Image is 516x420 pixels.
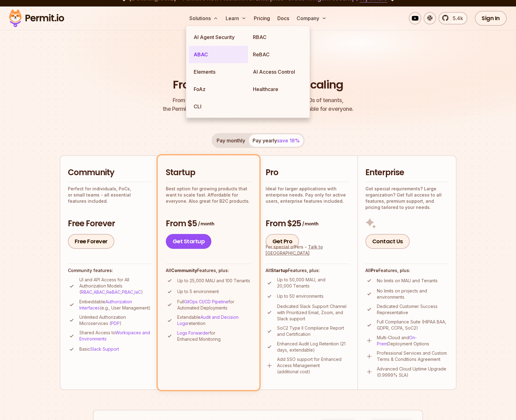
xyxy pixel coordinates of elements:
h2: Startup [166,167,251,178]
strong: Pro [371,268,378,273]
p: Basic [79,346,119,352]
a: ABAC [189,46,248,63]
p: Best option for growing products that want to scale fast. Affordable for everyone. Also great for... [166,186,251,204]
span: From a startup with 100 users to an enterprise with 1000s of tenants, [163,96,354,105]
a: PBAC [122,289,133,295]
a: Free Forever [68,234,114,249]
img: Permit logo [6,8,67,29]
p: No limits on projects and environments [377,288,448,300]
a: IaC [135,289,141,295]
h3: Free Forever [68,218,152,229]
a: Authorization Interfaces [79,299,132,310]
p: Professional Services and Custom Terms & Conditions Agreement [377,350,448,362]
h4: All Features, plus: [166,267,251,274]
p: Multi-Cloud and Deployment Options [377,335,448,347]
h1: From Free to Predictable Scaling [173,77,343,93]
h4: All Features, plus: [266,267,350,274]
a: GitOps CI/CD Pipeline [184,299,228,304]
a: AI Access Control [248,63,307,80]
p: Full for Automated Deployments [177,299,251,311]
strong: Startup [271,268,288,273]
a: Contact Us [365,234,410,249]
a: Sign In [475,11,507,26]
a: ABAC [94,289,105,295]
p: Shared Access to [79,330,152,342]
a: Docs [275,12,292,24]
a: Logs Forwarder [177,330,209,336]
h2: Pro [266,167,350,178]
div: For special offers - [266,244,350,256]
h2: Community [68,167,152,178]
p: Enhanced Audit Log Retention (21 days, extendable) [277,341,350,353]
h3: From $25 [266,218,350,229]
p: Ideal for larger applications with enterprise needs. Pay only for active users, enterprise featur... [266,186,350,204]
p: Perfect for individuals, PoCs, or small teams - all essential features included. [68,186,152,204]
a: AI Agent Security [189,28,248,46]
p: Embeddable (e.g., User Management) [79,299,152,311]
a: ReBAC [248,46,307,63]
span: 5.4k [449,15,463,22]
strong: Community [171,268,197,273]
p: Extendable retention [177,314,251,327]
a: On-Prem [377,335,417,346]
button: Solutions [187,12,221,24]
p: the Permit pricing model is simple, transparent, and affordable for everyone. [163,96,354,113]
p: Full Compliance Suite (HIPAA BAA, GDPR, CCPA, SoC2) [377,319,448,331]
a: FoAz [189,80,248,98]
a: Pricing [251,12,272,24]
h4: All Features, plus: [365,267,448,274]
h2: Enterprise [365,167,448,178]
p: Up to 5 environment [177,288,219,295]
p: Add SSO support for Enhanced Access Management (additional cost) [277,356,350,375]
h4: Community features: [68,267,152,274]
a: 5.4k [439,12,467,24]
p: SoC2 Type II Compliance Report and Certification [277,325,350,337]
p: Dedicated Slack Support Channel with Prioritized Email, Zoom, and Slack support [277,303,350,322]
p: Advanced Cloud Uptime Upgrade (0.9999% SLA) [377,366,448,378]
a: Healthcare [248,80,307,98]
a: Audit and Decision Logs [177,314,239,326]
a: CLI [189,98,248,115]
a: PDP [111,321,120,326]
a: Get Pro [266,234,299,249]
p: Got special requirements? Large organization? Get full access to all features, premium support, a... [365,186,448,210]
a: Elements [189,63,248,80]
a: RBAC [248,28,307,46]
a: RBAC [81,289,92,295]
span: / month [302,221,318,227]
span: / month [198,221,214,227]
button: Pay monthly [213,134,249,147]
button: Learn [223,12,249,24]
p: Dedicated Customer Success Representative [377,303,448,316]
a: ReBAC [106,289,121,295]
p: UI and API Access for All Authorization Models ( , , , , ) [79,277,152,295]
p: Up to 25,000 MAU and 100 Tenants [177,278,250,284]
p: Up to 50,000 MAU, and 20,000 Tenants [277,277,350,289]
p: Unlimited Authorization Microservices ( ) [79,314,152,327]
a: Get Startup [166,234,212,249]
p: No limits on MAU and Tenants [377,278,438,284]
h3: From $5 [166,218,251,229]
button: Company [294,12,329,24]
p: Up to 50 environments [277,293,324,299]
a: Slack Support [90,346,119,352]
p: for Enhanced Monitoring [177,330,251,342]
